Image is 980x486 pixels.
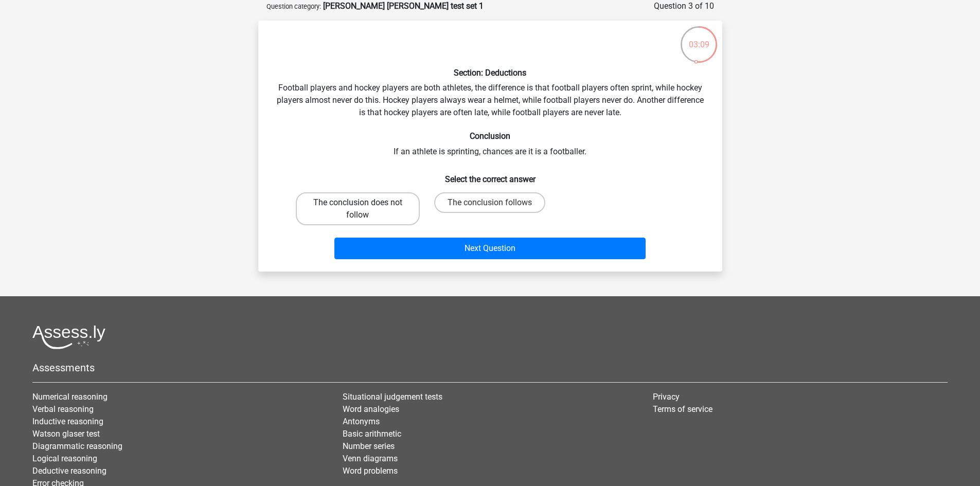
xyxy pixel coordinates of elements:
[334,238,646,259] button: Next Question
[262,29,718,263] div: Football players and hockey players are both athletes, the difference is that football players of...
[32,362,948,374] h5: Assessments
[32,417,103,426] a: Inductive reasoning
[266,3,321,10] small: Question category:
[680,25,718,51] div: 03:09
[343,466,398,476] a: Word problems
[343,417,380,426] a: Antonyms
[653,404,712,414] a: Terms of service
[343,404,399,414] a: Word analogies
[343,441,395,451] a: Number series
[343,392,442,402] a: Situational judgement tests
[32,441,122,451] a: Diagrammatic reasoning
[434,192,545,213] label: The conclusion follows
[32,392,108,402] a: Numerical reasoning
[32,454,97,463] a: Logical reasoning
[296,192,420,225] label: The conclusion does not follow
[343,429,401,439] a: Basic arithmetic
[32,466,106,476] a: Deductive reasoning
[275,131,706,141] h6: Conclusion
[32,429,100,439] a: Watson glaser test
[275,68,706,78] h6: Section: Deductions
[275,166,706,184] h6: Select the correct answer
[32,325,105,349] img: Assessly logo
[323,1,484,11] strong: [PERSON_NAME] [PERSON_NAME] test set 1
[653,392,680,402] a: Privacy
[32,404,94,414] a: Verbal reasoning
[343,454,398,463] a: Venn diagrams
